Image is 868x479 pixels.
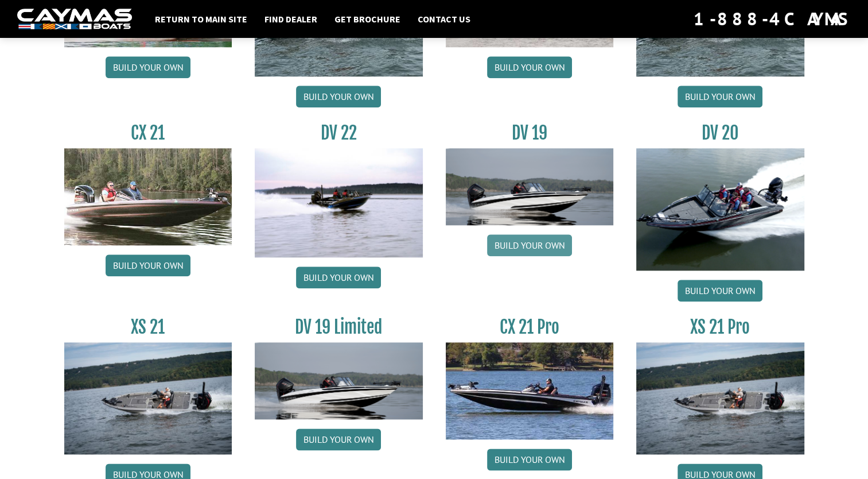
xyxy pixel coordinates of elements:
[255,148,423,257] img: DV22_original_motor_cropped_for_caymas_connect.jpg
[64,148,232,245] img: CX21_thumb.jpg
[636,342,804,454] img: XS_21_thumbnail.jpg
[678,280,762,302] a: Build your own
[636,316,804,338] h3: XS 21 Pro
[636,148,804,271] img: DV_20_from_website_for_caymas_connect.png
[64,316,232,338] h3: XS 21
[446,316,614,338] h3: CX 21 Pro
[296,266,381,288] a: Build your own
[487,234,572,256] a: Build your own
[678,86,762,107] a: Build your own
[17,9,132,30] img: white-logo-c9c8dbefe5ff5ceceb0f0178aa75bf4bb51f6bca0971e226c86eb53dfe498488.png
[412,11,476,26] a: Contact Us
[446,148,614,225] img: dv-19-ban_from_website_for_caymas_connect.png
[296,86,381,107] a: Build your own
[487,56,572,78] a: Build your own
[636,122,804,144] h3: DV 20
[149,11,253,26] a: Return to main site
[64,342,232,454] img: XS_21_thumbnail.jpg
[106,56,190,78] a: Build your own
[106,254,190,276] a: Build your own
[446,342,614,439] img: CX-21Pro_thumbnail.jpg
[255,122,423,144] h3: DV 22
[259,11,323,26] a: Find Dealer
[296,428,381,450] a: Build your own
[487,449,572,470] a: Build your own
[329,11,406,26] a: Get Brochure
[255,316,423,338] h3: DV 19 Limited
[255,342,423,419] img: dv-19-ban_from_website_for_caymas_connect.png
[446,122,614,144] h3: DV 19
[64,122,232,144] h3: CX 21
[694,6,851,32] div: 1-888-4CAYMAS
